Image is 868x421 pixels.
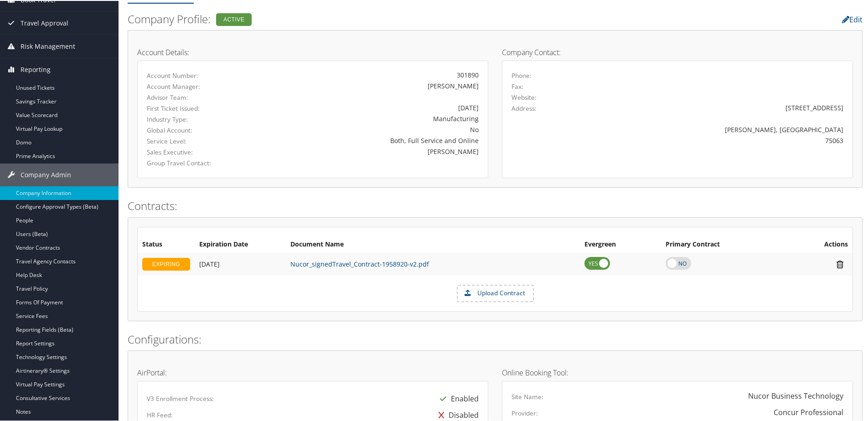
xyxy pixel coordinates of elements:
label: Website: [511,92,537,101]
th: Evergreen [580,236,661,252]
h2: Company Profile: [128,10,613,26]
h4: Online Booking Tool: [502,368,853,375]
label: Site Name: [511,391,543,400]
div: 301890 [262,69,479,79]
th: Status [138,236,195,252]
label: First Ticket Issued: [147,103,248,112]
h2: Contracts: [128,197,863,213]
div: Nucor Business Technology [748,390,843,400]
div: [PERSON_NAME] [262,80,479,90]
i: Remove Contract [832,259,848,268]
label: Service Level: [147,136,248,145]
label: Sales Executive: [147,147,248,156]
h4: AirPortal: [137,368,488,375]
label: V3 Enrollment Process: [147,393,214,402]
label: Advisor Team: [147,92,248,101]
div: Add/Edit Date [199,259,281,267]
h4: Company Contact: [502,48,853,55]
th: Expiration Date [195,236,286,252]
label: Global Account: [147,125,248,134]
label: HR Feed: [147,410,173,419]
label: Fax: [511,81,523,90]
div: 75063 [598,135,844,144]
div: [PERSON_NAME], [GEOGRAPHIC_DATA] [598,124,844,133]
label: Address: [511,103,537,112]
th: Actions [787,236,852,252]
div: Active [216,12,252,25]
div: Manufacturing [262,113,479,123]
div: [STREET_ADDRESS] [598,102,844,112]
label: Provider: [511,408,538,417]
div: EXPIRING [142,257,190,270]
th: Primary Contract [661,236,787,252]
div: Concur Professional [774,406,843,417]
label: Phone: [511,70,532,79]
label: Industry Type: [147,114,248,123]
div: Both, Full Service and Online [262,135,479,144]
a: Edit [842,14,863,24]
th: Document Name [286,236,580,252]
span: Risk Management [21,34,75,57]
span: [DATE] [199,259,220,267]
div: No [262,124,479,133]
a: Nucor_signedTravel_Contract-1958920-v2.pdf [290,259,429,267]
span: Travel Approval [21,11,68,34]
label: Group Travel Contact: [147,158,248,167]
div: [PERSON_NAME] [262,146,479,155]
h4: Account Details: [137,48,488,55]
div: [DATE] [262,102,479,112]
div: Enabled [435,390,479,406]
label: Account Number: [147,70,248,79]
span: Reporting [21,57,51,80]
span: Company Admin [21,163,71,185]
h2: Configurations: [128,331,863,346]
label: Upload Contract [458,285,533,300]
label: Account Manager: [147,81,248,90]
